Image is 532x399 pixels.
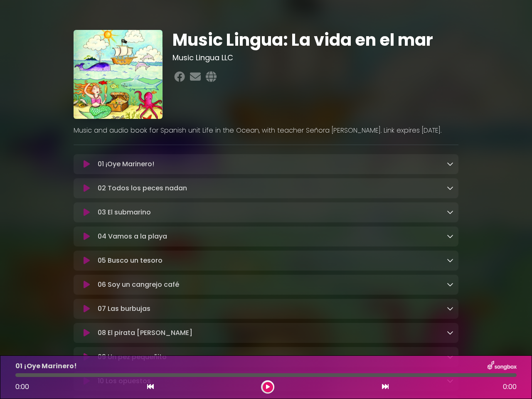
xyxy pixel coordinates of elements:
p: 05 Busco un tesoro [98,256,163,266]
p: 06 Soy un cangrejo café [98,280,179,290]
p: 01 ¡Oye Marinero! [15,361,77,371]
img: 1gTXAiTTHPbHeG12ZIqQ [74,30,163,119]
p: 02 Todos los peces nadan [98,183,187,193]
h3: Music Lingua LLC [172,53,459,62]
p: Music and audio book for Spanish unit Life in the Ocean, with teacher Señora [PERSON_NAME]. Link ... [74,126,458,135]
p: 04 Vamos a la playa [98,232,167,241]
p: 01 ¡Oye Marinero! [98,159,154,169]
span: 0:00 [503,382,517,392]
p: 09 Un pez pequeñito [98,352,167,362]
p: 07 Las burbujas [98,304,150,314]
p: 08 El pirata [PERSON_NAME] [98,328,192,338]
h1: Music Lingua: La vida en el mar [172,30,459,50]
img: songbox-logo-white.png [488,361,517,372]
p: 03 El submarino [98,207,151,217]
span: 0:00 [15,382,29,392]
